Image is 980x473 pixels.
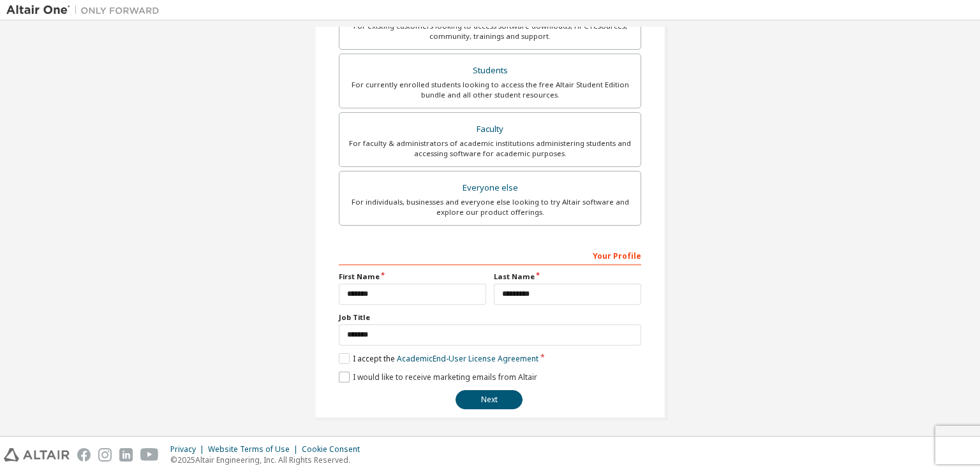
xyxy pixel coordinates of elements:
[347,138,633,159] div: For faculty & administrators of academic institutions administering students and accessing softwa...
[4,448,70,462] img: altair_logo.svg
[347,179,633,197] div: Everyone else
[339,245,641,265] div: Your Profile
[339,312,641,323] label: Job Title
[397,353,538,364] a: Academic End-User License Agreement
[77,448,91,462] img: facebook.svg
[347,62,633,80] div: Students
[119,448,133,462] img: linkedin.svg
[339,372,537,382] label: I would like to receive marketing emails from Altair
[339,272,486,282] label: First Name
[347,21,633,41] div: For existing customers looking to access software downloads, HPC resources, community, trainings ...
[302,444,367,455] div: Cookie Consent
[170,455,367,465] p: © 2025 Altair Engineering, Inc. All Rights Reserved.
[347,197,633,217] div: For individuals, businesses and everyone else looking to try Altair software and explore our prod...
[347,80,633,100] div: For currently enrolled students looking to access the free Altair Student Edition bundle and all ...
[208,444,302,455] div: Website Terms of Use
[494,272,641,282] label: Last Name
[347,120,633,138] div: Faculty
[98,448,112,462] img: instagram.svg
[140,448,159,462] img: youtube.svg
[339,353,538,364] label: I accept the
[456,390,523,409] button: Next
[6,4,166,17] img: Altair One
[170,444,208,455] div: Privacy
